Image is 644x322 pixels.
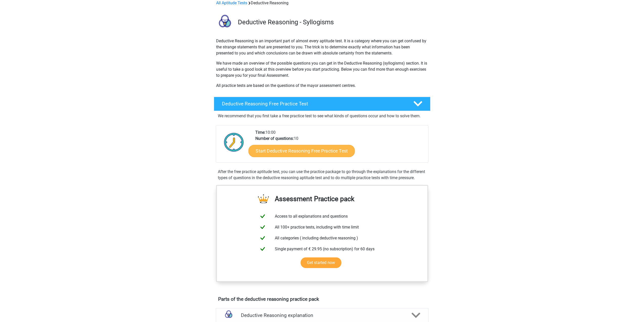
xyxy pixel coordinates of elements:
a: Start Deductive Reasoning Free Practice Test [248,145,355,157]
div: After the free practice aptitude test, you can use the practice package to go through the explana... [216,169,428,181]
p: We recommend that you first take a free practice test to see what kinds of questions occur and ho... [218,113,426,119]
h4: Deductive Reasoning explanation [241,312,403,318]
p: We have made an overview of the possible questions you can get in the Deductive Reasoning (syllog... [216,60,428,79]
p: Deductive Reasoning is an important part of almost every aptitude test. It is a category where yo... [216,38,428,56]
a: All Aptitude Tests [216,1,247,5]
div: 10:00 10 [252,129,428,162]
b: Time: [255,130,265,135]
h4: Parts of the deductive reasoning practice pack [218,296,426,302]
b: Number of questions: [255,136,294,141]
h3: Deductive Reasoning - Syllogisms [238,18,426,26]
img: deductive reasoning explanations [222,309,235,322]
p: All practice tests are based on the questions of the mayor assessment centres. [216,83,428,89]
h4: Deductive Reasoning Free Practice Test [222,101,405,107]
img: Clock [221,129,247,155]
a: Deductive Reasoning Free Practice Test [212,97,432,111]
a: Get started now [301,257,341,268]
img: deductive reasoning [214,12,236,34]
